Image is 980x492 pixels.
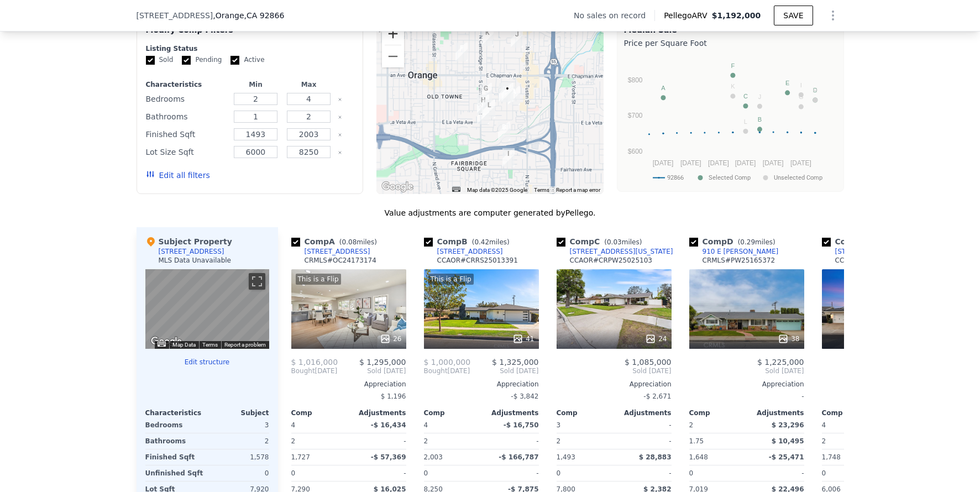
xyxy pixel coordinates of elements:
span: $ 10,495 [772,437,804,445]
text: K [731,83,735,90]
div: Comp [424,409,481,417]
div: 925 E La Veta Ave [477,106,489,124]
text: J [758,93,761,100]
div: 1308 E Palmyra Ave [501,83,513,102]
div: - [616,417,672,433]
text: I [800,82,801,88]
button: Clear [338,133,342,137]
span: 1,748 [822,453,841,461]
span: -$ 166,787 [499,453,538,461]
div: Finished Sqft [146,127,227,142]
text: E [785,80,789,86]
span: $ 28,883 [639,453,672,461]
a: [STREET_ADDRESS] [291,247,370,256]
div: 3 [209,417,269,433]
div: 2 [557,433,612,449]
a: Report a problem [224,342,266,348]
a: [STREET_ADDRESS] [822,247,901,256]
span: 2,003 [424,453,443,461]
text: $700 [627,112,642,119]
div: 0 [209,465,269,481]
div: 339 S Greengrove Dr [508,86,520,105]
div: 41 [512,333,534,344]
div: 952 E Palmyra Ave [480,83,492,102]
div: 38 [778,333,799,344]
div: Adjustments [481,409,539,417]
span: 0 [557,469,561,477]
div: [STREET_ADDRESS] [835,247,901,256]
span: $ 1,085,000 [625,358,672,367]
span: 0.42 [474,238,489,246]
div: 2 [209,433,269,449]
button: Keyboard shortcuts [452,187,460,192]
span: Map data ©2025 Google [467,187,527,193]
div: Listing Status [146,44,354,53]
span: $ 23,296 [772,421,804,429]
text: [DATE] [652,159,673,167]
button: Clear [338,97,342,102]
button: Toggle fullscreen view [249,273,265,290]
div: Characteristics [145,409,207,417]
span: Pellego ARV [664,10,712,21]
span: -$ 16,434 [371,421,406,429]
text: C [743,93,747,100]
span: 4 [424,421,428,429]
div: - [351,465,406,481]
div: Unfinished Sqft [145,465,205,481]
text: G [799,93,804,100]
span: , Orange [213,10,284,21]
div: Comp C [557,236,647,247]
text: [DATE] [735,159,756,167]
div: Characteristics [146,80,227,89]
input: Pending [182,56,191,65]
a: Terms (opens in new tab) [202,342,218,348]
span: $1,192,000 [712,11,761,20]
div: Price per Square Foot [624,35,837,51]
div: Modify Comp Filters [146,24,354,44]
div: Street View [145,269,269,349]
div: 24 [645,333,667,344]
div: 2 [822,433,877,449]
button: Zoom out [382,45,404,67]
div: This is a Flip [296,274,341,285]
div: 1028 E Mardell Ave [483,100,495,118]
span: $ 1,325,000 [492,358,539,367]
div: - [484,433,539,449]
div: Adjustments [349,409,406,417]
span: 2 [689,421,694,429]
div: Min [231,80,280,89]
span: -$ 16,750 [504,421,539,429]
span: 0 [424,469,428,477]
div: Bathrooms [146,109,227,124]
div: 910 E [PERSON_NAME] [703,247,779,256]
button: Map Data [172,341,196,349]
text: B [757,116,761,123]
div: Appreciation [291,380,406,389]
span: Sold [DATE] [337,367,406,375]
span: , CA 92866 [244,11,285,20]
div: Comp [291,409,349,417]
div: 26 [380,333,401,344]
text: [DATE] [708,159,729,167]
div: Map [145,269,269,349]
span: 0.03 [607,238,622,246]
div: [STREET_ADDRESS] [305,247,370,256]
span: -$ 3,842 [511,392,538,400]
div: Finished Sqft [145,449,205,465]
text: [DATE] [680,159,701,167]
span: $ 1,016,000 [291,358,338,367]
a: Terms (opens in new tab) [534,187,549,193]
input: Active [230,56,239,65]
span: $ 1,000,000 [424,358,471,367]
div: 318 S California St [499,83,511,102]
text: 92866 [667,174,684,181]
a: Open this area in Google Maps (opens a new window) [148,334,185,349]
div: Adjustments [747,409,804,417]
svg: A chart. [624,51,837,189]
text: F [731,62,735,69]
text: Selected Comp [709,174,751,181]
div: Appreciation [557,380,672,389]
div: CCAOR # CRRS25013391 [437,256,518,265]
span: 3 [557,421,561,429]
